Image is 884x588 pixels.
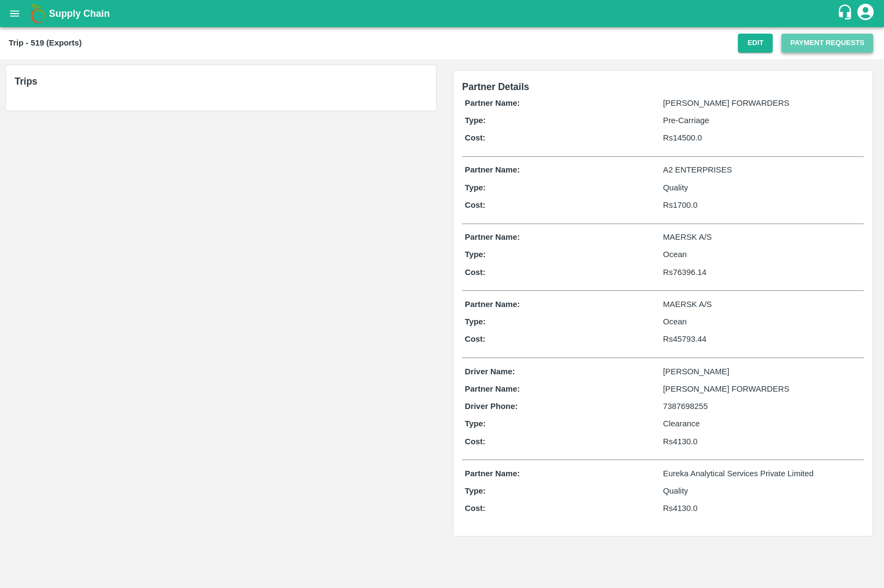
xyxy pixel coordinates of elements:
p: MAERSK A/S [663,298,861,310]
b: Cost: [465,437,485,446]
b: Type: [465,250,486,259]
b: Type: [465,487,486,495]
img: logo [27,3,49,24]
button: Edit [738,34,773,53]
b: Partner Name: [465,385,520,393]
p: Quality [663,485,861,497]
b: Cost: [465,268,485,277]
b: Partner Name: [465,165,520,174]
b: Partner Name: [465,233,520,241]
a: Supply Chain [49,6,837,21]
b: Driver Phone: [465,402,517,411]
p: A2 ENTERPRISES [663,164,861,176]
div: account of current user [856,2,875,25]
p: Pre-Carriage [663,114,861,126]
p: Ocean [663,316,861,328]
p: Rs 45793.44 [663,333,861,345]
b: Cost: [465,133,485,142]
button: open drawer [2,1,27,26]
p: 7387698255 [663,400,861,412]
p: Rs 1700.0 [663,199,861,211]
p: Rs 4130.0 [663,502,861,514]
p: Quality [663,182,861,194]
b: Type: [465,317,486,326]
span: Partner Details [462,81,529,92]
p: MAERSK A/S [663,231,861,243]
p: Clearance [663,418,861,430]
p: Rs 76396.14 [663,266,861,278]
b: Cost: [465,201,485,209]
p: Rs 14500.0 [663,132,861,144]
b: Type: [465,116,486,125]
b: Partner Name: [465,469,520,478]
b: Partner Name: [465,300,520,309]
b: Type: [465,419,486,428]
button: Payment Requests [781,34,873,53]
p: [PERSON_NAME] FORWARDERS [663,97,861,109]
b: Type: [465,183,486,192]
div: customer-support [837,4,856,23]
b: Trips [15,76,37,87]
p: Rs 4130.0 [663,436,861,448]
b: Trip - 519 (Exports) [9,39,81,47]
b: Cost: [465,335,485,343]
b: Supply Chain [49,8,110,19]
b: Partner Name: [465,99,520,107]
p: [PERSON_NAME] [663,366,861,378]
p: [PERSON_NAME] FORWARDERS [663,383,861,395]
p: Ocean [663,248,861,260]
b: Cost: [465,504,485,513]
p: Eureka Analytical Services Private Limited [663,468,861,480]
b: Driver Name: [465,367,515,376]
